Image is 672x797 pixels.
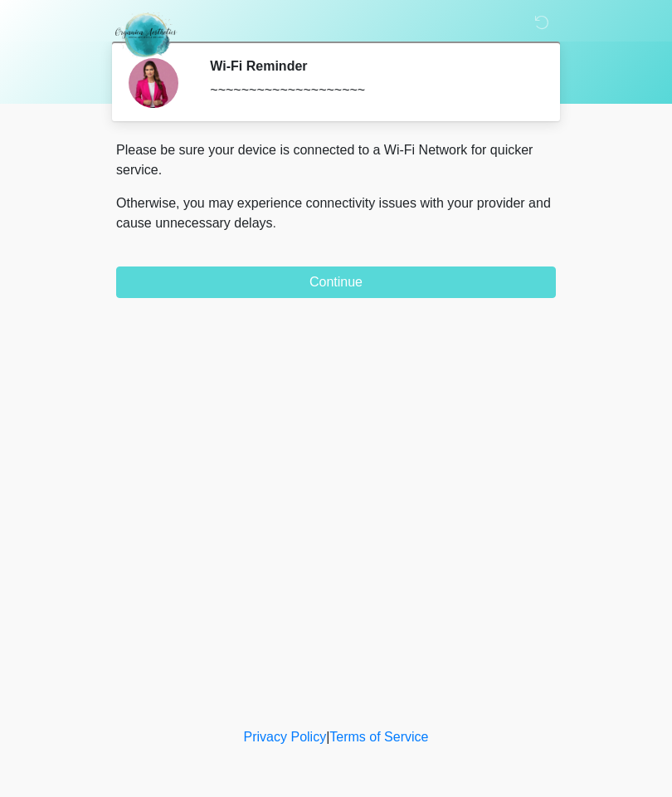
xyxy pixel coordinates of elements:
[273,216,276,230] span: .
[210,81,531,100] div: ~~~~~~~~~~~~~~~~~~~~
[116,140,556,180] p: Please be sure your device is connected to a Wi-Fi Network for quicker service.
[100,12,192,58] img: Organica Aesthetics Logo
[116,193,556,233] p: Otherwise, you may experience connectivity issues with your provider and cause unnecessary delays
[326,730,329,744] a: |
[129,58,178,108] img: Agent Avatar
[329,730,428,744] a: Terms of Service
[244,730,327,744] a: Privacy Policy
[116,266,556,298] button: Continue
